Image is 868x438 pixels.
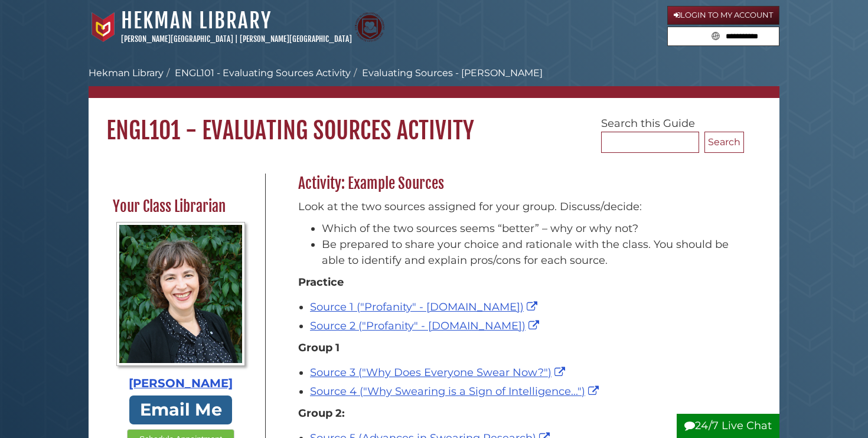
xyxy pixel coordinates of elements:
[298,407,345,420] strong: Group 2:
[121,8,272,34] a: Hekman Library
[89,12,118,42] img: Calvin University
[298,276,344,289] strong: Practice
[240,34,352,44] a: [PERSON_NAME][GEOGRAPHIC_DATA]
[704,132,744,153] button: Search
[89,67,164,79] a: Hekman Library
[708,27,723,43] button: Search
[113,375,249,393] div: [PERSON_NAME]
[298,199,738,215] p: Look at the two sources assigned for your group. Discuss/decide:
[310,300,540,313] a: Source 1 ("Profanity" - [DOMAIN_NAME])
[667,6,779,25] a: Login to My Account
[310,319,542,332] a: Source 2 ("Profanity" - [DOMAIN_NAME])
[129,395,232,424] a: Email Me
[113,222,249,393] a: Profile Photo [PERSON_NAME]
[310,366,568,379] a: Source 3 ("Why Does Everyone Swear Now?")
[292,174,744,193] h2: Activity: Example Sources
[310,385,602,398] a: Source 4 ("Why Swearing is a Sign of Intelligence...")
[121,34,233,44] a: [PERSON_NAME][GEOGRAPHIC_DATA]
[175,67,351,79] a: ENGL101 - Evaluating Sources Activity
[667,27,779,47] form: Search library guides, policies, and FAQs.
[351,66,543,80] li: Evaluating Sources - [PERSON_NAME]
[89,98,779,145] h1: ENGL101 - Evaluating Sources Activity
[107,197,254,216] h2: Your Class Librarian
[116,222,246,366] img: Profile Photo
[677,414,779,438] button: 24/7 Live Chat
[355,12,384,42] img: Calvin Theological Seminary
[322,237,738,269] li: Be prepared to share your choice and rationale with the class. You should be able to identify and...
[235,34,238,44] span: |
[322,221,738,237] li: Which of the two sources seems “better” – why or why not?
[298,341,340,354] strong: Group 1
[89,66,779,98] nav: breadcrumb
